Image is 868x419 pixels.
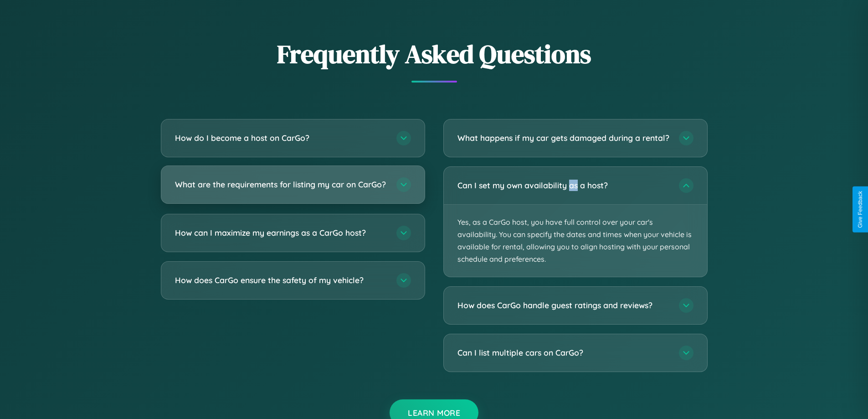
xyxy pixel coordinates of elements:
[457,180,670,191] h3: Can I set my own availability as a host?
[175,274,387,286] h3: How does CarGo ensure the safety of my vehicle?
[457,132,670,144] h3: What happens if my car gets damaged during a rental?
[175,132,387,144] h3: How do I become a host on CarGo?
[175,179,387,190] h3: What are the requirements for listing my car on CarGo?
[161,36,708,72] h2: Frequently Asked Questions
[444,205,707,277] p: Yes, as a CarGo host, you have full control over your car's availability. You can specify the dat...
[457,300,670,311] h3: How does CarGo handle guest ratings and reviews?
[175,227,387,238] h3: How can I maximize my earnings as a CarGo host?
[457,347,670,359] h3: Can I list multiple cars on CarGo?
[857,191,863,228] div: Give Feedback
